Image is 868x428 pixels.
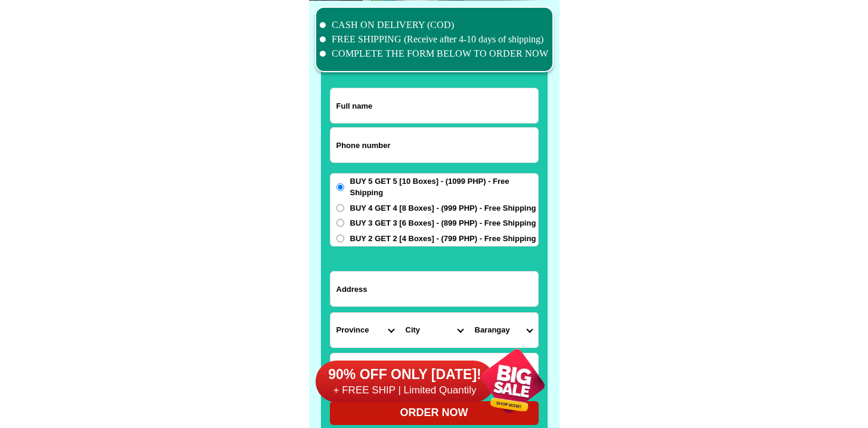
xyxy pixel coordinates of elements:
h6: 90% OFF ONLY [DATE]! [316,366,495,384]
select: Select commune [469,313,538,347]
span: BUY 5 GET 5 [10 Boxes] - (1099 PHP) - Free Shipping [350,175,538,199]
span: BUY 3 GET 3 [6 Boxes] - (899 PHP) - Free Shipping [350,217,536,229]
li: COMPLETE THE FORM BELOW TO ORDER NOW [320,47,549,61]
li: CASH ON DELIVERY (COD) [320,18,549,32]
select: Select district [400,313,469,347]
input: Input full_name [330,88,538,123]
h6: + FREE SHIP | Limited Quantily [316,384,495,397]
span: BUY 4 GET 4 [8 Boxes] - (999 PHP) - Free Shipping [350,202,536,214]
li: FREE SHIPPING (Receive after 4-10 days of shipping) [320,32,549,47]
input: Input phone_number [330,128,538,162]
input: BUY 2 GET 2 [4 Boxes] - (799 PHP) - Free Shipping [336,235,344,242]
input: BUY 3 GET 3 [6 Boxes] - (899 PHP) - Free Shipping [336,219,344,227]
input: BUY 4 GET 4 [8 Boxes] - (999 PHP) - Free Shipping [336,204,344,212]
select: Select province [330,313,400,347]
input: Input address [330,272,538,306]
input: BUY 5 GET 5 [10 Boxes] - (1099 PHP) - Free Shipping [336,183,344,191]
span: BUY 2 GET 2 [4 Boxes] - (799 PHP) - Free Shipping [350,233,536,245]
